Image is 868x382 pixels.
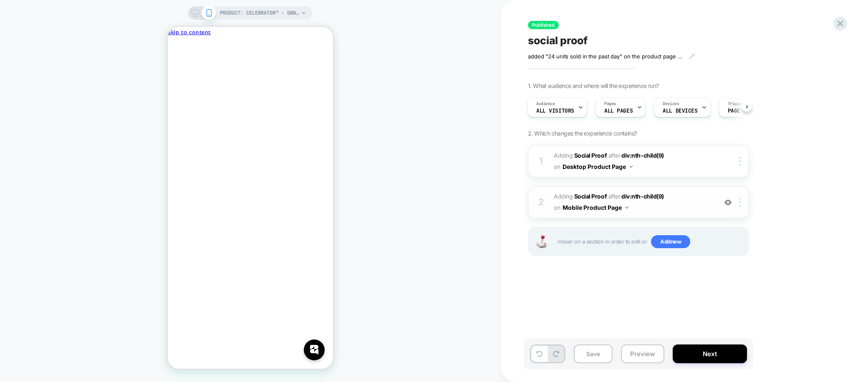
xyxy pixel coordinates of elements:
[621,152,664,159] span: div:nth-child(9)
[604,101,616,107] span: Pages
[554,202,560,213] span: on
[663,108,697,114] span: ALL DEVICES
[536,101,555,107] span: Audience
[663,101,679,107] span: Devices
[621,344,664,363] button: Preview
[739,157,741,166] img: close
[536,108,574,114] span: All Visitors
[533,235,550,248] img: Joystick
[220,6,299,20] span: PRODUCT: Celebrator™ - Own Your Orgasm®
[574,193,607,200] b: Social Proof
[537,153,545,170] div: 1
[563,201,628,214] button: Mobile Product Page
[528,21,559,29] span: Published
[621,193,664,200] span: div:nth-child(9)
[528,34,588,47] span: social proof
[608,193,621,200] span: AFTER
[558,235,744,249] span: Hover on a section in order to edit or
[651,235,690,249] span: Add new
[537,194,545,211] div: 2
[554,152,607,159] span: Adding
[629,166,633,168] img: down arrow
[625,206,628,209] img: down arrow
[724,199,732,206] img: crossed eye
[554,161,560,172] span: on
[608,152,621,159] span: AFTER
[563,161,633,173] button: Desktop Product Page
[728,108,756,114] span: Page Load
[574,152,607,159] b: Social Proof
[554,193,607,200] span: Adding
[604,108,633,114] span: ALL PAGES
[739,198,741,207] img: close
[528,82,659,89] span: 1. What audience and where will the experience run?
[574,344,613,363] button: Save
[528,53,683,60] span: added "24 units sold in the past day" on the product page where the add to cart button is. the nu...
[528,130,637,137] span: 2. Which changes the experience contains?
[673,344,747,363] button: Next
[728,101,744,107] span: Trigger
